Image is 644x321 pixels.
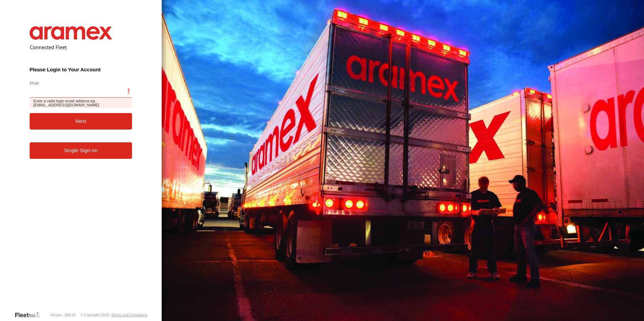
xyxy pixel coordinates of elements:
[30,67,132,72] h3: Please Login to Your Account
[30,80,132,85] label: Email
[33,103,99,107] em: [EMAIL_ADDRESS][DOMAIN_NAME]
[80,313,147,317] div: © Copyright 2025 -
[50,313,76,317] div: Version: 305.03
[30,142,132,159] a: Single Sign-on
[111,313,147,317] a: Terms and Conditions
[30,113,132,130] button: Next
[14,312,45,318] a: Visit our Website
[30,44,132,50] h2: Connected Fleet
[30,26,112,40] img: Aramex
[30,98,132,108] span: Enter a valid login email address eg.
